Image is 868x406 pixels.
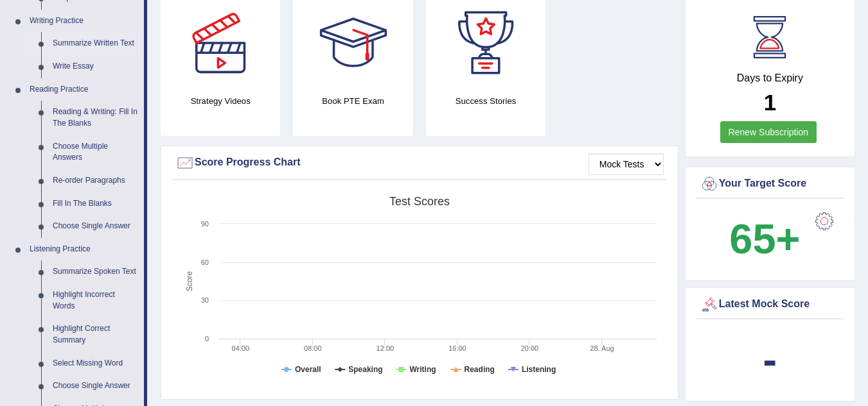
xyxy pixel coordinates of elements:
a: Choose Single Answer [47,215,144,238]
a: Write Essay [47,55,144,78]
b: 1 [764,90,776,115]
tspan: Test scores [389,195,450,208]
tspan: Overall [295,365,321,374]
a: Listening Practice [24,238,144,261]
a: Reading Practice [24,78,144,101]
a: Reading & Writing: Fill In The Blanks [47,101,144,135]
b: - [763,336,777,383]
text: 90 [201,220,209,228]
tspan: Reading [465,365,495,374]
tspan: 28. Aug [590,344,614,352]
a: Highlight Incorrect Words [47,283,144,317]
a: Renew Subscription [720,121,817,143]
tspan: Speaking [348,365,382,374]
text: 20:00 [521,344,539,352]
text: 16:00 [448,344,466,352]
text: 30 [201,296,209,304]
a: Writing Practice [24,10,144,33]
text: 04:00 [232,344,250,352]
text: 08:00 [304,344,322,352]
div: Latest Mock Score [700,295,840,314]
tspan: Listening [522,365,556,374]
a: Choose Single Answer [47,375,144,398]
text: 0 [205,335,209,343]
text: 12:00 [376,344,394,352]
a: Select Missing Word [47,352,144,375]
a: Fill In The Blanks [47,192,144,216]
h4: Days to Expiry [700,72,840,84]
h4: Success Stories [426,94,545,108]
h4: Strategy Videos [161,94,280,108]
text: 60 [201,258,209,266]
tspan: Writing [409,365,436,374]
h4: Book PTE Exam [293,94,412,108]
tspan: Score [185,271,194,292]
b: 65+ [729,216,800,262]
a: Choose Multiple Answers [47,135,144,169]
a: Summarize Written Text [47,32,144,55]
a: Re-order Paragraphs [47,169,144,192]
div: Your Target Score [700,174,840,194]
a: Highlight Correct Summary [47,317,144,351]
div: Score Progress Chart [175,153,664,173]
a: Summarize Spoken Text [47,260,144,283]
